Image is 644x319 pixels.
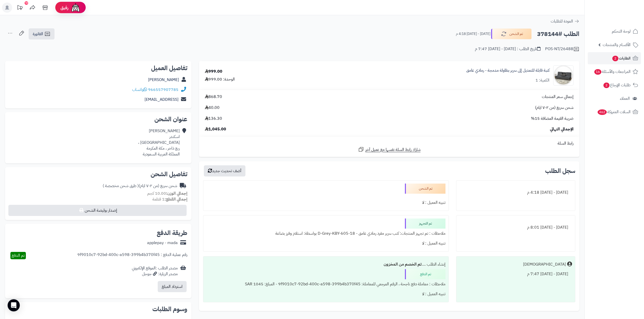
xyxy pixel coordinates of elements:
[165,196,187,202] strong: إجمالي القطع:
[459,269,572,279] div: [DATE] - [DATE] 7:47 م
[204,165,245,176] button: أضف تحديث جديد
[405,184,445,194] div: تم الشحن
[205,94,222,100] span: 868.70
[9,306,187,312] h2: وسوم الطلبات
[103,183,139,189] span: ( طرق شحن مخصصة )
[523,262,566,267] div: [DEMOGRAPHIC_DATA]
[405,269,445,279] div: تم الدفع
[148,77,179,83] a: [PERSON_NAME]
[594,68,631,75] span: المراجعات والأسئلة
[553,65,573,86] img: 1747747468-1-90x90.jpg
[588,106,641,118] a: السلات المتروكة462
[77,252,187,259] div: رقم عملية الدفع : 9f9010c7-92bd-400c-a598-399b4b370f45
[205,76,235,82] div: الوحدة: 999.00
[603,82,631,89] span: طلبات الإرجاع
[148,87,178,93] a: 966557907785
[9,171,187,177] h2: تفاصيل الشحن
[147,240,178,246] div: applepay - mada
[206,260,445,269] div: إنشاء الطلب ....
[205,105,220,111] span: 40.00
[205,116,222,122] span: 136.30
[206,289,445,299] div: تنبيه العميل : لا
[358,146,421,153] a: شارك رابط السلة نفسها مع عميل آخر
[152,196,187,202] small: 1 قطعة
[29,28,55,39] a: الفاتورة
[206,198,445,208] div: تنبيه العميل : لا
[206,238,445,248] div: تنبيه العميل : لا
[588,25,641,37] a: لوحة التحكم
[201,141,577,146] div: رابط السلة
[70,3,81,13] img: ai-face.png
[8,205,187,216] button: إصدار بوليصة الشحن
[33,31,43,37] span: الفاتورة
[610,4,639,14] img: logo-2.png
[205,126,226,132] span: 1,045.00
[158,281,187,292] button: استرداد المبلغ
[612,28,631,35] span: لوحة التحكم
[535,77,549,83] div: الكمية: 1
[545,46,579,52] div: POS-NT/26488
[405,218,445,229] div: تم التجهيز
[365,147,421,153] span: شارك رابط السلة نفسها مع عميل آخر
[12,252,25,258] span: تم الدفع
[459,223,572,232] div: [DATE] - [DATE] 8:01 م
[205,69,222,74] div: 999.00
[384,261,422,267] b: تم الخصم من المخزون
[551,18,573,24] span: العودة للطلبات
[103,183,177,189] div: شحن سريع (من ٢-٧ ايام)
[588,92,641,105] a: العملاء
[132,271,178,277] div: مصدر الزيارة: جوجل
[588,79,641,91] a: طلبات الإرجاع2
[597,109,607,115] span: 462
[166,190,187,196] strong: إجمالي الوزن:
[620,95,630,102] span: العملاء
[459,188,572,197] div: [DATE] - [DATE] 4:18 م
[612,55,631,62] span: الطلبات
[60,5,68,11] span: رفيق
[537,29,579,39] h2: الطلب #378144
[25,1,28,5] div: 10
[531,116,574,122] span: ضريبة القيمة المضافة 15%
[597,108,631,115] span: السلات المتروكة
[466,68,549,73] a: كنبة قابلة للتعديل إلى سرير بطاولة مدمجة - رمادي غامق
[550,126,574,132] span: الإجمالي النهائي
[13,3,26,14] a: تحديثات المنصة
[147,190,187,196] small: 10.00 كجم
[542,94,574,100] span: إجمالي سعر المنتجات
[145,96,178,103] a: [EMAIL_ADDRESS]
[612,55,619,62] span: 2
[456,31,490,36] small: [DATE] - [DATE] 4:18 م
[594,69,602,75] span: 16
[9,116,187,122] h2: عنوان الشحن
[8,299,20,311] div: Open Intercom Messenger
[9,65,187,71] h2: تفاصيل العميل
[132,265,178,277] div: مصدر الطلب :الموقع الإلكتروني
[132,87,147,93] a: واتساب
[588,66,641,78] a: المراجعات والأسئلة16
[491,29,532,39] button: تم الشحن
[551,18,579,24] a: العودة للطلبات
[206,229,445,238] div: ملاحظات : تم تجهيز المنتجات: كنب سرير مفرد رمادي غامق - D-Grey-KBY-605-18 بواسطة: استلام وفرز بضاعة
[535,105,574,111] span: شحن سريع (من ٢-٧ ايام)
[475,46,541,52] div: تاريخ الطلب : [DATE] - [DATE] 7:47 م
[138,128,180,157] div: [PERSON_NAME] اسكندر [GEOGRAPHIC_DATA] ، ربع ذاخر ، مكة المكرمة المملكة العربية السعودية
[545,168,575,174] h3: سجل الطلب
[603,82,610,88] span: 2
[206,279,445,289] div: ملاحظات : معاملة دفع ناجحة ، الرقم المرجعي للمعاملة: 9f9010c7-92bd-400c-a598-399b4b370f45 - المبل...
[603,41,631,48] span: الأقسام والمنتجات
[588,52,641,64] a: الطلبات2
[157,230,187,236] h2: طريقة الدفع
